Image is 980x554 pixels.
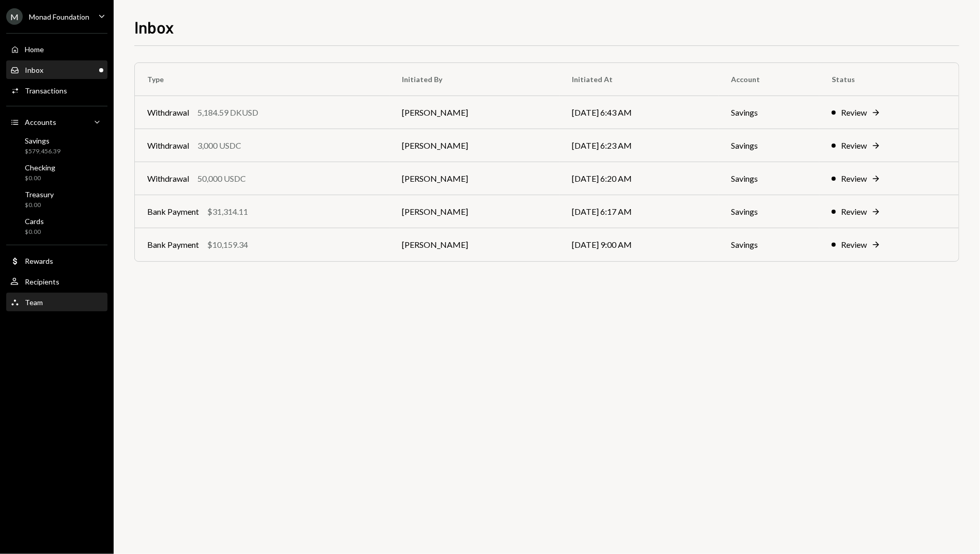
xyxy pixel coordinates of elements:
a: Transactions [6,81,107,100]
a: Checking$0.00 [6,160,107,185]
td: [PERSON_NAME] [390,129,560,162]
div: Recipients [25,277,59,286]
a: Accounts [6,113,107,131]
td: Savings [719,129,819,162]
th: Account [719,63,819,96]
div: Rewards [25,257,53,265]
a: Treasury$0.00 [6,187,107,212]
td: [DATE] 6:17 AM [560,195,719,228]
div: Inbox [25,66,43,74]
div: Treasury [25,190,54,199]
div: $579,456.39 [25,147,60,156]
div: Withdrawal [147,172,189,185]
td: [PERSON_NAME] [390,162,560,195]
th: Type [135,63,390,96]
div: Team [25,298,43,307]
td: [DATE] 6:23 AM [560,129,719,162]
td: Savings [719,195,819,228]
div: $31,314.11 [207,205,248,218]
div: Accounts [25,118,56,126]
div: Transactions [25,86,67,95]
a: Rewards [6,251,107,270]
h1: Inbox [134,17,174,37]
div: 5,184.59 DKUSD [197,106,258,119]
th: Initiated At [560,63,719,96]
td: [DATE] 9:00 AM [560,228,719,261]
a: Home [6,40,107,58]
div: Withdrawal [147,106,189,119]
div: $0.00 [25,228,44,236]
div: M [6,8,23,25]
th: Status [819,63,959,96]
td: [DATE] 6:43 AM [560,96,719,129]
div: Home [25,45,44,54]
td: Savings [719,228,819,261]
div: $0.00 [25,174,55,183]
div: Monad Foundation [29,12,89,21]
div: Bank Payment [147,205,199,218]
div: Review [841,139,867,152]
div: Review [841,205,867,218]
td: Savings [719,162,819,195]
td: [PERSON_NAME] [390,228,560,261]
div: Checking [25,163,55,172]
a: Cards$0.00 [6,214,107,239]
div: Cards [25,217,44,226]
td: Savings [719,96,819,129]
div: 50,000 USDC [197,172,246,185]
div: 3,000 USDC [197,139,241,152]
td: [DATE] 6:20 AM [560,162,719,195]
div: Savings [25,136,60,145]
div: $10,159.34 [207,239,248,251]
div: Bank Payment [147,239,199,251]
td: [PERSON_NAME] [390,96,560,129]
div: Withdrawal [147,139,189,152]
div: Review [841,239,867,251]
div: Review [841,172,867,185]
div: Review [841,106,867,119]
a: Inbox [6,60,107,79]
div: $0.00 [25,201,54,210]
a: Savings$579,456.39 [6,133,107,158]
td: [PERSON_NAME] [390,195,560,228]
th: Initiated By [390,63,560,96]
a: Team [6,293,107,311]
a: Recipients [6,272,107,291]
